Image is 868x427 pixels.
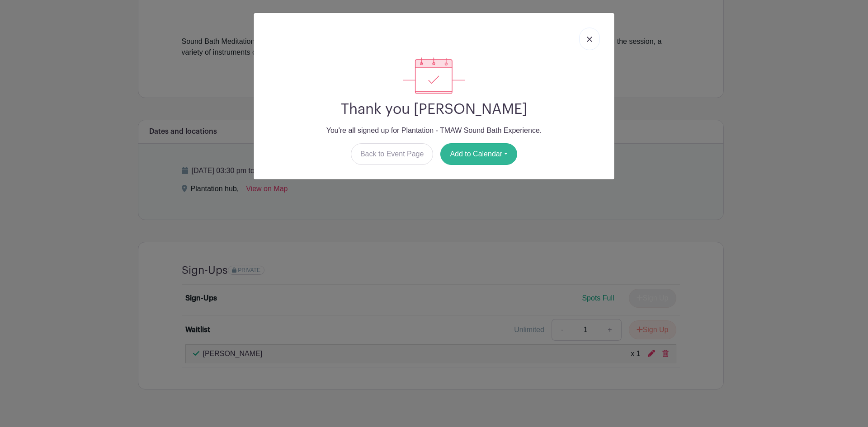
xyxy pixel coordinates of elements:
[440,143,517,165] button: Add to Calendar
[587,37,592,42] img: close_button-5f87c8562297e5c2d7936805f587ecaba9071eb48480494691a3f1689db116b3.svg
[351,143,434,165] a: Back to Event Page
[261,125,607,136] p: You're all signed up for Plantation - TMAW Sound Bath Experience.
[261,101,607,118] h2: Thank you [PERSON_NAME]
[403,57,465,94] img: signup_complete-c468d5dda3e2740ee63a24cb0ba0d3ce5d8a4ecd24259e683200fb1569d990c8.svg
